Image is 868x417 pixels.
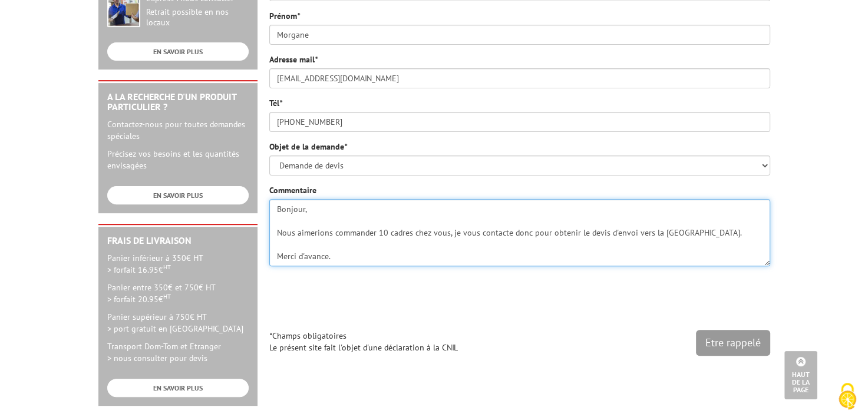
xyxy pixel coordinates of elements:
input: Etre rappelé [696,330,770,356]
label: Commentaire [269,184,316,196]
a: EN SAVOIR PLUS [107,42,249,61]
span: > port gratuit en [GEOGRAPHIC_DATA] [107,323,243,334]
p: Panier inférieur à 350€ HT [107,252,249,276]
h2: Frais de Livraison [107,236,249,246]
p: Champs obligatoires Le présent site fait l'objet d'une déclaration à la CNIL [269,330,770,353]
label: Tél [269,97,282,109]
sup: HT [163,292,171,300]
label: Prénom [269,10,300,22]
a: EN SAVOIR PLUS [107,379,249,397]
p: Précisez vos besoins et les quantités envisagées [107,148,249,171]
button: Cookies (fenêtre modale) [827,377,868,417]
iframe: reCAPTCHA [591,275,770,321]
p: Contactez-nous pour toutes demandes spéciales [107,118,249,142]
p: Panier entre 350€ et 750€ HT [107,282,249,305]
span: > forfait 20.95€ [107,294,171,305]
div: Retrait possible en nos locaux [146,7,249,28]
p: Transport Dom-Tom et Etranger [107,340,249,364]
label: Adresse mail [269,54,318,65]
a: EN SAVOIR PLUS [107,186,249,204]
label: Objet de la demande [269,141,347,153]
a: Haut de la page [784,351,817,399]
img: Cookies (fenêtre modale) [833,382,862,411]
sup: HT [163,263,171,271]
span: > nous consulter pour devis [107,353,207,363]
h2: A la recherche d'un produit particulier ? [107,92,249,112]
span: > forfait 16.95€ [107,264,171,275]
p: Panier supérieur à 750€ HT [107,311,249,335]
